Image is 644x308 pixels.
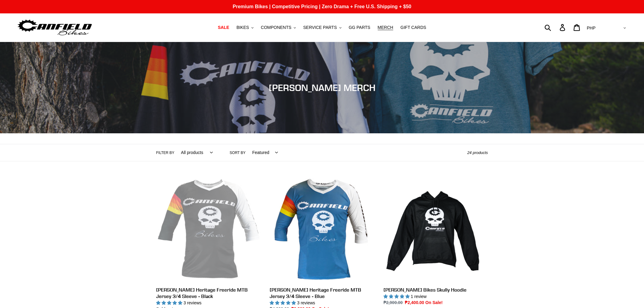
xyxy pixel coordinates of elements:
[230,150,246,156] label: Sort by
[17,18,93,37] img: Canfield Bikes
[397,23,429,32] a: GIFT CARDS
[269,82,376,93] span: [PERSON_NAME] MERCH
[378,25,393,30] span: MERCH
[349,25,370,30] span: GG PARTS
[548,21,563,34] input: Search
[156,150,174,156] label: Filter by
[258,23,299,32] button: COMPONENTS
[215,23,232,32] a: SALE
[401,25,426,30] span: GIFT CARDS
[233,23,257,32] button: BIKES
[375,23,396,32] a: MERCH
[303,25,337,30] span: SERVICE PARTS
[236,25,249,30] span: BIKES
[300,23,344,32] button: SERVICE PARTS
[346,23,373,32] a: GG PARTS
[218,25,229,30] span: SALE
[261,25,291,30] span: COMPONENTS
[467,150,488,155] span: 24 products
